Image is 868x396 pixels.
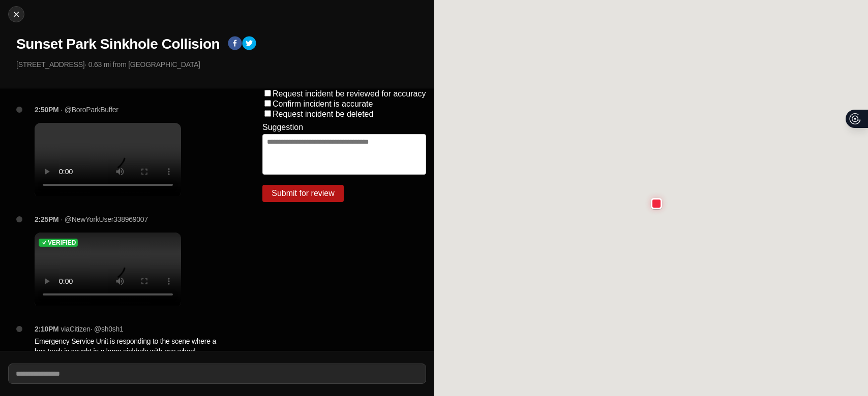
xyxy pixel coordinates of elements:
[61,214,148,224] p: · @NewYorkUser338969007
[48,239,76,247] h5: Verified
[8,6,24,22] button: cancel
[262,185,344,202] button: Submit for review
[35,336,222,367] p: Emergency Service Unit is responding to the scene where a box truck is caught in a large sinkhole...
[35,105,59,115] p: 2:50PM
[35,214,59,224] p: 2:25PM
[228,36,242,52] button: facebook
[273,110,373,118] label: Request incident be deleted
[273,89,426,98] label: Request incident be reviewed for accuracy
[273,100,373,108] label: Confirm incident is accurate
[242,36,256,52] button: twitter
[41,239,48,246] img: check
[61,324,124,334] p: via Citizen · @ sh0sh1
[11,9,21,19] img: cancel
[16,59,426,70] p: [STREET_ADDRESS] · 0.63 mi from [GEOGRAPHIC_DATA]
[35,324,59,334] p: 2:10PM
[16,35,220,53] h1: Sunset Park Sinkhole Collision
[61,105,118,115] p: · @BoroParkBuffer
[262,123,303,132] label: Suggestion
